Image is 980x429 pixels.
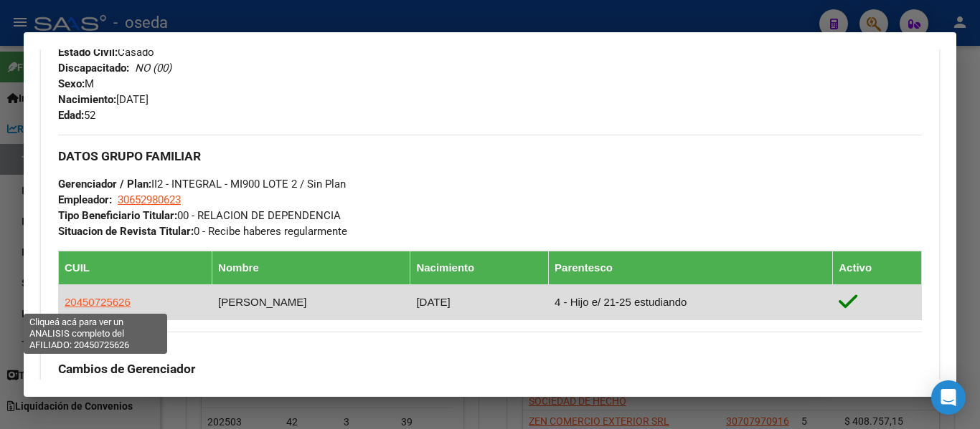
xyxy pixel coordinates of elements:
span: 00 - RELACION DE DEPENDENCIA [58,209,341,222]
strong: Empleador: [58,193,112,206]
strong: Edad: [58,109,84,122]
h3: DATOS GRUPO FAMILIAR [58,148,922,164]
strong: Situacion de Revista Titular: [58,225,194,238]
th: Parentesco [549,251,833,285]
td: [PERSON_NAME] [212,285,410,320]
td: 4 - Hijo e/ 21-25 estudiando [549,285,833,320]
i: NO (00) [135,62,171,74]
strong: Estado Civil: [58,46,118,59]
strong: Tipo Beneficiario Titular: [58,209,177,222]
span: [DATE] [58,93,149,106]
h3: Cambios de Gerenciador [58,361,922,377]
th: Nacimiento [410,251,549,285]
td: [DATE] [410,285,549,320]
th: Nombre [212,251,410,285]
strong: Discapacitado: [58,62,129,74]
span: 30652980623 [118,193,181,206]
div: Open Intercom Messenger [931,380,966,415]
span: M [58,77,94,90]
strong: Sexo: [58,77,85,90]
span: 20450725626 [65,296,131,308]
span: 52 [58,109,95,122]
span: Casado [58,46,154,59]
th: Activo [833,251,922,285]
span: II2 - INTEGRAL - MI900 LOTE 2 / Sin Plan [58,178,346,191]
span: 0 - Recibe haberes regularmente [58,225,347,238]
strong: Gerenciador / Plan: [58,178,151,191]
strong: Nacimiento: [58,93,116,106]
th: CUIL [59,251,212,285]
